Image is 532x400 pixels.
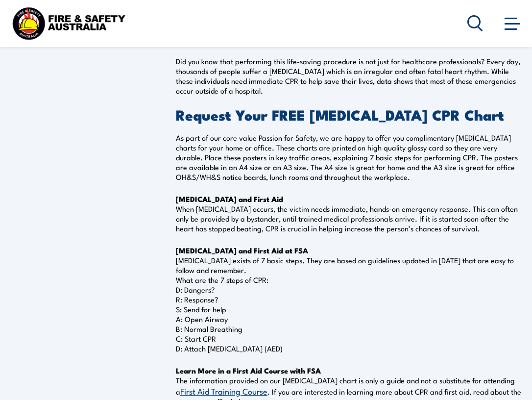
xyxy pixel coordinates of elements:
[176,108,522,121] h2: Request Your FREE [MEDICAL_DATA] CPR Chart
[176,245,308,256] strong: [MEDICAL_DATA] and First Aid at FSA
[176,193,283,204] strong: [MEDICAL_DATA] and First Aid
[176,246,522,353] p: [MEDICAL_DATA] exists of 7 basic steps. They are based on guidelines updated in [DATE] that are e...
[180,385,267,397] a: First Aid Training Course
[176,133,522,182] p: As part of our core value Passion for Safety, we are happy to offer you complimentary [MEDICAL_DA...
[176,194,522,233] p: When [MEDICAL_DATA] occurs, the victim needs immediate, hands-on emergency response. This can oft...
[176,365,321,376] strong: Learn More in a First Aid Course with FSA
[176,56,522,96] p: Did you know that performing this life-saving procedure is not just for healthcare professionals?...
